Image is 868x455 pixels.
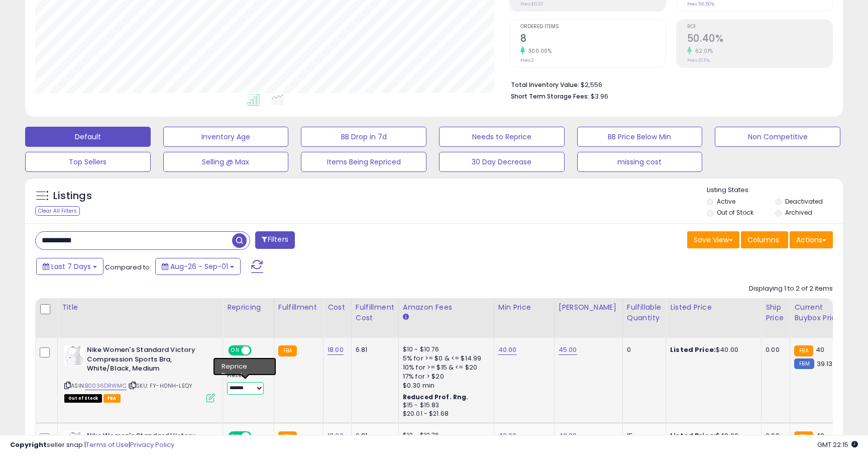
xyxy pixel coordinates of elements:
[130,440,174,449] a: Privacy Policy
[715,127,840,147] button: Non Competitive
[278,345,297,356] small: FBA
[687,24,832,30] span: ROI
[498,345,517,355] a: 40.00
[85,382,127,390] a: B0036DRWMC
[816,345,824,354] span: 40
[25,127,151,147] button: Default
[687,231,739,248] button: Save View
[128,382,192,390] span: | SKU: FY-H0NH-LEQY
[817,359,833,369] span: 39.13
[328,302,347,313] div: Cost
[403,363,486,372] div: 10% for >= $15 & <= $20
[439,127,565,147] button: Needs to Reprice
[692,47,713,55] small: 62.01%
[785,208,812,217] label: Archived
[86,440,129,449] a: Terms of Use
[301,152,426,172] button: Items Being Repriced
[227,361,266,370] div: Amazon AI *
[687,57,710,63] small: Prev: 31.11%
[356,345,391,354] div: 6.81
[301,127,426,147] button: BB Drop in 7d
[577,127,703,147] button: BB Price Below Min
[278,302,319,313] div: Fulfillment
[670,345,716,354] b: Listed Price:
[25,152,151,172] button: Top Sellers
[403,381,486,390] div: $0.30 min
[520,1,544,7] small: Prev: $11.20
[403,345,486,354] div: $10 - $10.76
[356,302,394,323] div: Fulfillment Cost
[35,206,80,216] div: Clear All Filters
[520,24,666,30] span: Ordered Items
[227,372,266,395] div: Preset:
[670,345,753,354] div: $40.00
[403,410,486,418] div: $20.01 - $21.68
[511,78,825,90] li: $2,556
[511,92,589,101] b: Short Term Storage Fees:
[511,80,579,89] b: Total Inventory Value:
[403,401,486,410] div: $15 - $15.83
[64,345,84,366] img: 31E-QtLda+L._SL40_.jpg
[103,394,121,403] span: FBA
[591,92,608,101] span: $3.96
[520,57,534,63] small: Prev: 2
[794,302,846,323] div: Current Buybox Price
[105,262,151,272] span: Compared to:
[51,261,91,271] span: Last 7 Days
[328,345,344,355] a: 18.00
[36,258,103,275] button: Last 7 Days
[559,302,618,313] div: [PERSON_NAME]
[627,345,658,354] div: 0
[163,152,289,172] button: Selling @ Max
[10,440,47,449] strong: Copyright
[687,1,714,7] small: Prev: 56.50%
[766,345,782,354] div: 0.00
[163,127,289,147] button: Inventory Age
[520,33,666,46] h2: 8
[627,302,662,323] div: Fulfillable Quantity
[559,345,577,355] a: 45.00
[687,33,832,46] h2: 50.40%
[717,208,753,217] label: Out of Stock
[87,345,209,376] b: Nike Women's Standard Victory Compression Sports Bra, White/Black, Medium
[785,197,823,206] label: Deactivated
[170,261,228,271] span: Aug-26 - Sep-01
[255,231,294,249] button: Filters
[403,302,490,313] div: Amazon Fees
[403,393,469,401] b: Reduced Prof. Rng.
[741,231,788,248] button: Columns
[53,189,92,203] h5: Listings
[403,372,486,381] div: 17% for > $20
[817,440,858,449] span: 2025-09-9 22:15 GMT
[766,302,786,323] div: Ship Price
[577,152,703,172] button: missing cost
[229,346,242,355] span: ON
[439,152,565,172] button: 30 Day Decrease
[403,354,486,363] div: 5% for >= $0 & <= $14.99
[790,231,833,248] button: Actions
[794,358,814,369] small: FBM
[64,394,102,403] span: All listings that are currently out of stock and unavailable for purchase on Amazon
[155,258,241,275] button: Aug-26 - Sep-01
[498,302,550,313] div: Min Price
[403,313,409,322] small: Amazon Fees.
[64,345,215,401] div: ASIN:
[10,440,174,450] div: seller snap | |
[670,302,757,313] div: Listed Price
[525,47,552,55] small: 300.00%
[747,235,779,245] span: Columns
[749,284,833,294] div: Displaying 1 to 2 of 2 items
[794,345,813,356] small: FBA
[227,302,270,313] div: Repricing
[62,302,219,313] div: Title
[250,346,266,355] span: OFF
[707,186,842,195] p: Listing States:
[717,197,735,206] label: Active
